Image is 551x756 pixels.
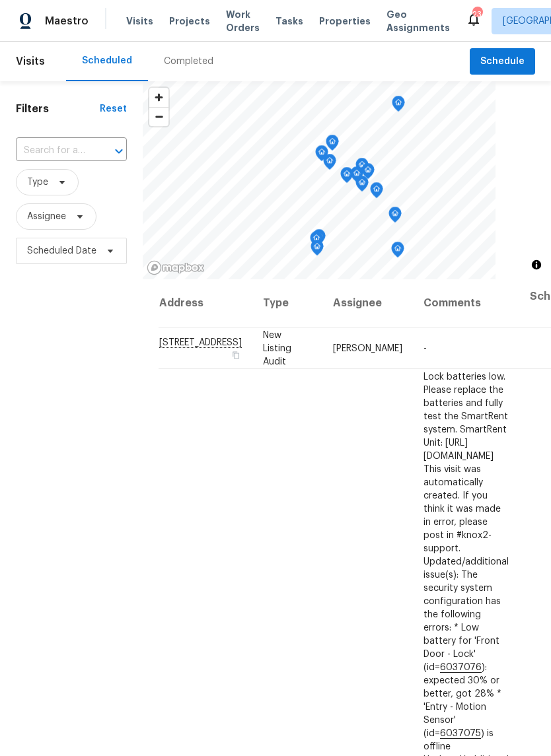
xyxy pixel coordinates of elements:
[16,102,100,116] h1: Filters
[533,258,540,272] span: Toggle attribution
[230,349,242,361] button: Copy Address
[164,55,213,68] div: Completed
[333,343,402,353] span: [PERSON_NAME]
[27,176,48,189] span: Type
[149,88,168,107] button: Zoom in
[413,279,519,327] th: Comments
[392,96,405,116] div: Map marker
[315,145,328,166] div: Map marker
[355,158,369,178] div: Map marker
[147,260,205,275] a: Mapbox homepage
[312,229,326,250] div: Map marker
[275,17,303,26] span: Tasks
[263,330,291,366] span: New Listing Audit
[169,15,210,28] span: Projects
[149,108,168,126] span: Zoom out
[27,244,96,258] span: Scheduled Date
[159,279,252,327] th: Address
[350,166,363,187] div: Map marker
[340,167,353,188] div: Map marker
[391,242,404,262] div: Map marker
[361,163,375,184] div: Map marker
[252,279,322,327] th: Type
[472,8,482,21] div: 23
[45,15,89,28] span: Maestro
[322,279,413,327] th: Assignee
[326,135,339,155] div: Map marker
[16,47,45,76] span: Visits
[470,48,535,75] button: Schedule
[143,81,496,279] canvas: Map
[480,53,525,70] span: Schedule
[311,240,324,260] div: Map marker
[319,15,371,28] span: Properties
[310,231,323,252] div: Map marker
[370,182,383,203] div: Map marker
[126,15,153,28] span: Visits
[110,142,128,160] button: Open
[529,257,544,273] button: Toggle attribution
[386,8,450,34] span: Geo Assignments
[226,8,260,34] span: Work Orders
[423,343,427,353] span: -
[149,107,168,126] button: Zoom out
[323,154,336,174] div: Map marker
[388,207,402,227] div: Map marker
[27,210,66,223] span: Assignee
[16,141,90,161] input: Search for an address...
[100,102,127,116] div: Reset
[82,54,132,67] div: Scheduled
